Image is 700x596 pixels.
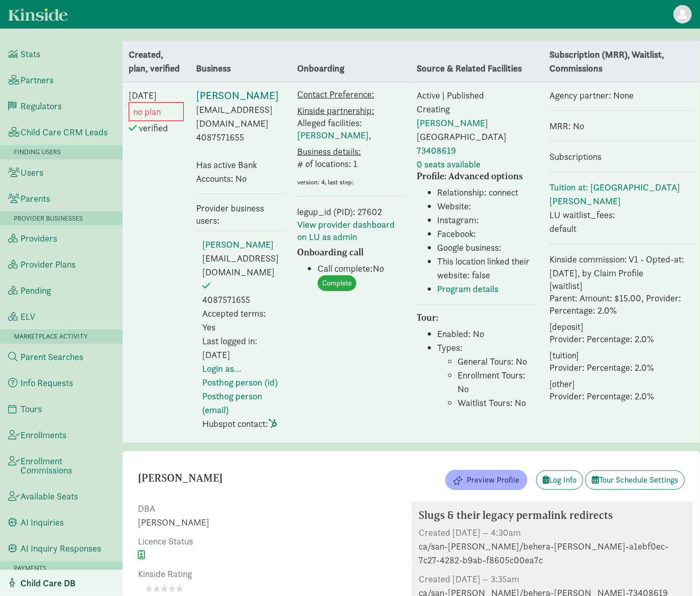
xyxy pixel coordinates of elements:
[14,564,46,573] span: Payments
[196,88,278,102] a: [PERSON_NAME]
[20,492,78,501] span: Available Seats
[20,76,54,85] span: Partners
[20,544,101,553] span: AI Inquiry Responses
[20,431,66,440] span: Enrollments
[138,534,393,548] div: Licence Status
[20,312,35,321] span: ELV
[438,283,499,295] a: Program details
[318,261,404,291] li: Call complete:
[20,457,114,475] span: Enrollment Commissions
[297,146,361,157] u: Business details:
[291,82,411,443] td: legup_id (PID): 27602
[417,145,456,156] a: 73408619
[458,396,537,410] li: Waitlist Tours: No
[20,352,83,362] span: Parent Searches
[549,378,694,402] p: [other] Provider: Percentage: 2.0%
[190,41,291,82] th: Business
[438,185,537,199] li: Relationship: connect
[411,41,543,82] th: Source & Related Facilities
[202,239,274,250] a: [PERSON_NAME]
[138,502,393,515] div: DBA
[438,254,537,282] li: This location linked their website: false
[190,82,291,443] td: [EMAIL_ADDRESS][DOMAIN_NAME] 4087571655 Has active Bank Accounts: No
[268,419,277,428] span: This user has associated Hubspot contact. Click to open
[458,354,537,368] li: General Tours: No
[419,509,677,521] h5: Slugs & their legacy permalink redirects
[14,148,61,156] span: Finding Users
[297,178,354,186] small: version: 4, last step:
[536,470,583,490] a: Log Info
[20,102,62,111] span: Regulators
[138,550,145,559] span: This facility is licensed
[417,158,481,170] a: 0 seats available
[291,41,411,82] th: Onboarding
[297,105,404,141] p: Alleged facilities: ,
[196,231,285,437] td: 4087571655 Accepted terms: Yes Last logged in: [DATE] Hubspot contact:
[20,260,76,269] span: Provider Plans
[411,82,543,443] td: Active | Published Creating [GEOGRAPHIC_DATA]
[123,41,190,82] th: Created, plan, verified
[123,82,190,443] td: [DATE]
[202,252,279,278] span: [EMAIL_ADDRESS][DOMAIN_NAME]
[20,286,51,295] span: Pending
[373,263,384,274] span: No
[585,470,685,490] a: Tour Schedule Settings
[20,579,76,588] span: Child Care DB
[20,194,50,203] span: Parents
[20,168,43,177] span: Users
[318,275,356,291] a: Complete
[202,376,278,388] a: Posthog person (id)
[297,88,374,100] u: Contact Preference:
[129,102,184,121] div: no plan
[139,122,168,134] span: verified
[20,50,40,59] span: Stats
[297,146,404,170] p: # of locations: 1
[438,327,537,341] li: Enabled: No
[138,581,393,594] div: Not yet rated
[419,526,685,539] div: Created [DATE] – 4:30am
[297,105,374,116] u: Kinside partnership:
[20,404,42,414] span: Tours
[20,518,64,527] span: AI Inquiries
[549,280,694,317] p: [waitlist] Parent: Amount: $15.00, Provider: Percentage: 2.0%
[297,129,369,141] a: [PERSON_NAME]
[467,474,519,486] span: Preview Profile
[419,539,685,567] div: ca/san-[PERSON_NAME]/behera-[PERSON_NAME]-a1ebf0ec-7c27-4282-b9ab-f8605c00ea7c
[138,567,393,581] div: Kinside Rating
[196,202,285,227] p: Provider business users:
[417,171,537,181] h6: Profile: Advanced options
[438,227,537,241] li: Facebook:
[202,363,242,374] a: Login as...
[543,41,700,82] th: Subscription (MRR), Waitlist, Commissions
[649,547,700,596] iframe: Chat Widget
[438,341,537,410] li: Types:
[438,199,537,213] li: Website:
[549,349,694,374] p: [tuition] Provider: Percentage: 2.0%
[438,213,537,227] li: Instagram:
[458,368,537,396] li: Enrollment Tours: No
[549,321,694,345] p: [deposit] Provider: Percentage: 2.0%
[20,234,57,243] span: Providers
[20,128,108,137] span: Child Care CRM Leads
[138,515,393,529] div: [PERSON_NAME]
[549,181,680,207] a: Tuition at: [GEOGRAPHIC_DATA][PERSON_NAME]
[543,82,700,443] td: Agency partner: None MRR: No Subscriptions LU waitlist_fees: default Kinside commission: V1 - Opt...
[202,390,262,416] a: Posthog person (email)
[20,378,73,388] span: Info Requests
[14,332,88,341] span: Marketplace Activity
[438,241,537,254] li: Google business:
[138,472,223,484] h1: [PERSON_NAME]
[417,117,489,129] a: [PERSON_NAME]
[445,470,527,490] button: Preview Profile
[417,313,537,323] h6: Tour:
[14,214,83,223] span: Provider Businesses
[419,572,685,586] div: Created [DATE] – 3:35am
[297,247,404,257] h6: Onboarding call
[297,219,395,243] a: View provider dashboard on LU as admin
